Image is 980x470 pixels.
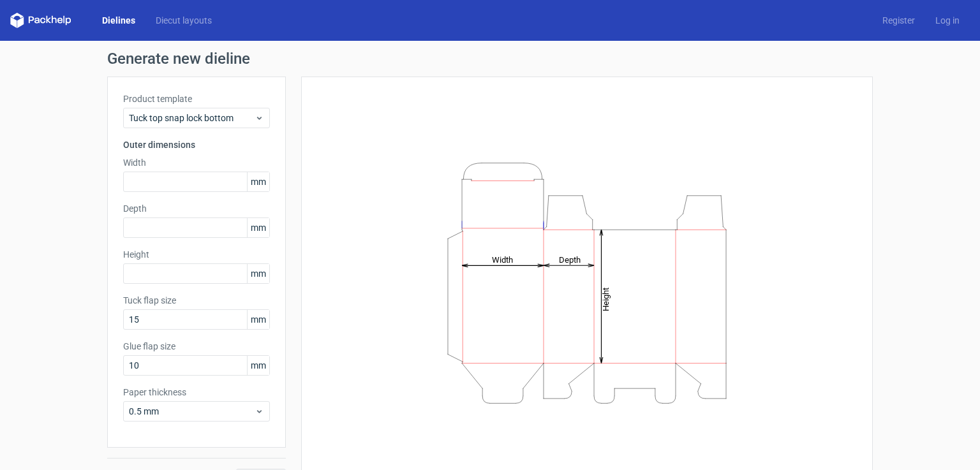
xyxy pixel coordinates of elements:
[129,405,255,418] span: 0.5 mm
[123,248,270,261] label: Height
[123,202,270,215] label: Depth
[247,310,269,329] span: mm
[247,218,269,237] span: mm
[123,156,270,169] label: Width
[123,92,270,105] label: Product template
[123,340,270,353] label: Glue flap size
[247,264,269,283] span: mm
[123,138,270,151] h3: Outer dimensions
[145,14,222,27] a: Diecut layouts
[601,287,611,311] tspan: Height
[872,14,925,27] a: Register
[247,356,269,375] span: mm
[92,14,145,27] a: Dielines
[107,51,873,66] h1: Generate new dieline
[123,386,270,399] label: Paper thickness
[492,254,513,264] tspan: Width
[123,294,270,307] label: Tuck flap size
[559,254,581,264] tspan: Depth
[247,172,269,191] span: mm
[129,112,255,124] span: Tuck top snap lock bottom
[925,14,970,27] a: Log in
